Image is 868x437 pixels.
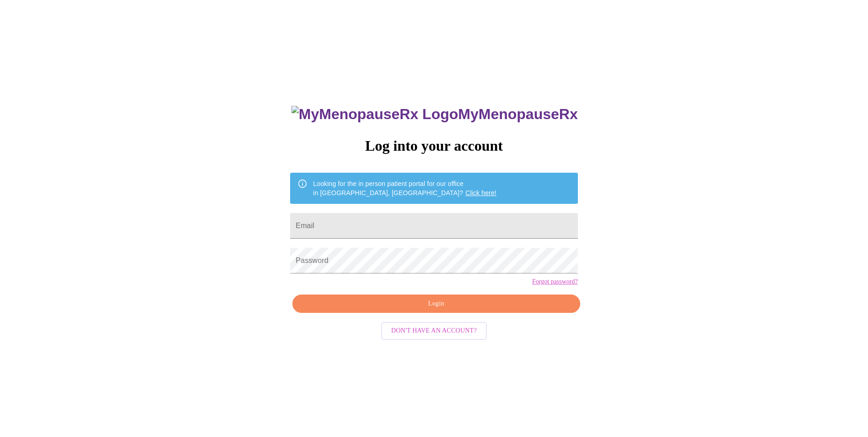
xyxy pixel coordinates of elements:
span: Login [303,298,569,310]
div: Looking for the in person patient portal for our office in [GEOGRAPHIC_DATA], [GEOGRAPHIC_DATA]? [313,175,496,201]
h3: MyMenopauseRx [291,106,578,123]
button: Don't have an account? [381,322,487,340]
a: Don't have an account? [379,326,489,334]
h3: Log into your account [290,137,577,154]
button: Login [292,295,580,313]
a: Forgot password? [532,278,578,285]
img: MyMenopauseRx Logo [291,106,458,123]
span: Don't have an account? [391,325,477,337]
a: Click here! [465,189,496,197]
